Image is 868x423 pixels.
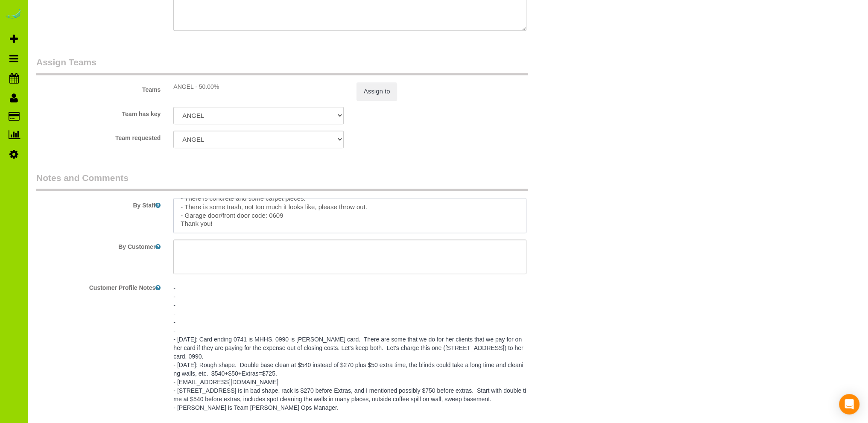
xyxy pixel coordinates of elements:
[30,107,167,118] label: Team has key
[36,172,528,191] legend: Notes and Comments
[173,284,526,412] pre: - - - - - - - [DATE]: Card ending 0741 is MHHS, 0990 is [PERSON_NAME] card. There are some that w...
[36,56,528,75] legend: Assign Teams
[5,9,22,20] img: Automaid Logo
[30,239,167,251] label: By Customer
[839,394,859,414] div: Open Intercom Messenger
[357,82,397,100] button: Assign to
[30,131,167,142] label: Team requested
[173,82,343,91] div: ANGEL - 50.00%
[30,280,167,292] label: Customer Profile Notes
[30,82,167,94] label: Teams
[30,198,167,210] label: By Staff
